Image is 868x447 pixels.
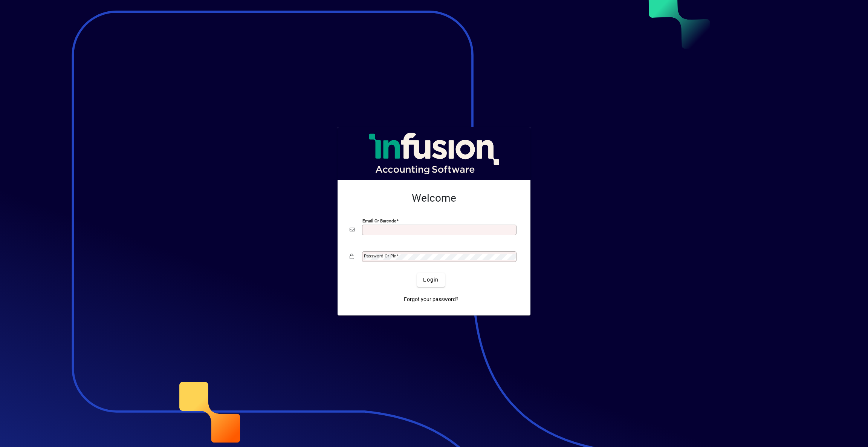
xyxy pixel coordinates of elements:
span: Login [423,276,439,284]
h2: Welcome [350,192,518,205]
button: Login [417,273,445,287]
span: Forgot your password? [404,295,458,303]
mat-label: Password or Pin [364,253,396,259]
mat-label: Email or Barcode [362,218,396,223]
a: Forgot your password? [401,293,462,306]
